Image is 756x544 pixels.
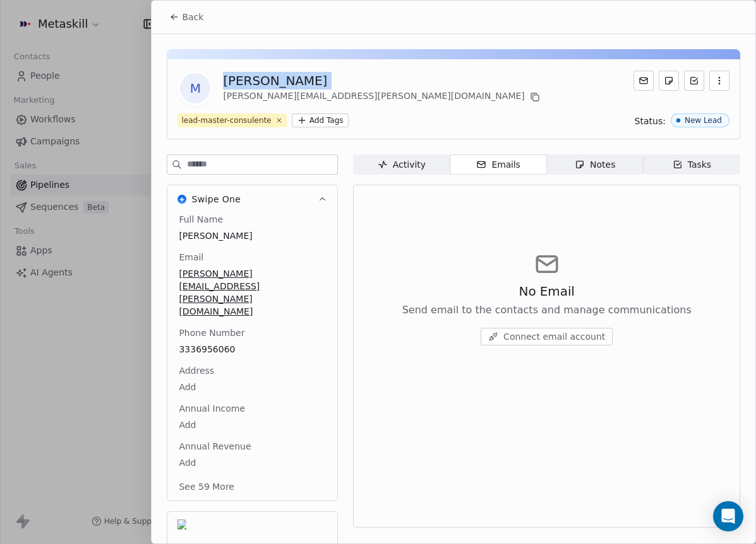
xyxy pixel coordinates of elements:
div: New Lead [685,116,722,125]
div: [PERSON_NAME] [223,72,542,90]
div: Notes [575,158,615,171]
span: Back [182,11,203,23]
span: Phone Number [176,327,247,339]
button: Back [162,6,211,28]
div: Activity [378,158,426,171]
span: Status: [635,115,666,127]
span: Email [176,251,206,263]
span: Add [179,456,326,469]
span: Add [179,381,326,393]
div: Open Intercom Messenger [713,501,743,531]
div: lead-master-consulente [181,115,271,126]
span: Connect email account [503,330,605,343]
span: Address [176,364,217,377]
span: No Email [519,282,575,300]
span: Annual Revenue [176,440,253,453]
button: Connect email account [481,328,613,345]
span: Full Name [176,213,225,226]
span: [PERSON_NAME][EMAIL_ADDRESS][PERSON_NAME][DOMAIN_NAME] [179,267,326,318]
div: [PERSON_NAME][EMAIL_ADDRESS][PERSON_NAME][DOMAIN_NAME] [223,90,542,105]
img: Swipe One [177,195,186,204]
span: Send email to the contacts and manage communications [402,303,692,318]
div: Swipe OneSwipe One [167,213,337,501]
span: Add [179,419,326,431]
button: Swipe OneSwipe One [167,185,337,213]
span: Annual Income [176,402,248,415]
span: [PERSON_NAME] [179,229,326,242]
span: 3336956060 [179,343,326,356]
div: Tasks [673,158,712,171]
button: Add Tags [292,113,349,127]
span: Swipe One [191,193,241,205]
span: M [180,73,210,103]
button: See 59 More [171,475,242,498]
